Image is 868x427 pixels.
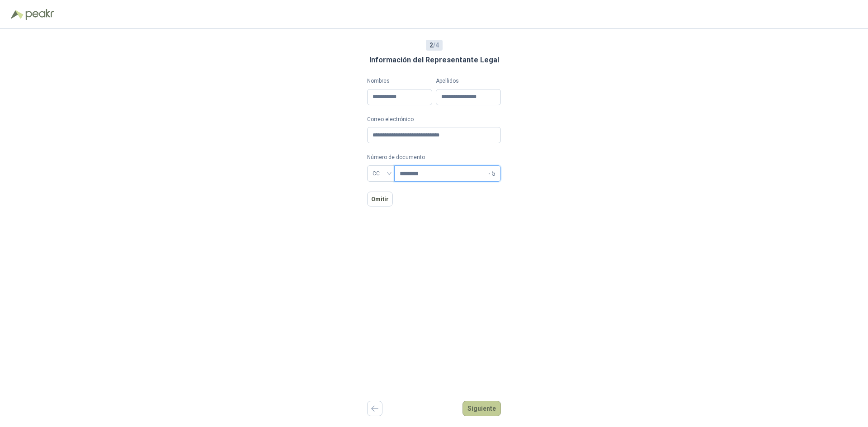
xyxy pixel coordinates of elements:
b: 2 [429,42,433,49]
label: Apellidos [436,77,501,85]
label: Correo electrónico [367,115,501,124]
button: Siguiente [462,401,501,416]
span: CC [373,167,389,180]
img: Logo [11,10,24,19]
img: Peakr [25,9,54,20]
label: Nombres [367,77,432,85]
span: / 4 [429,40,439,50]
h3: Información del Representante Legal [369,54,499,66]
span: - 5 [488,166,495,181]
p: Número de documento [367,153,501,162]
button: Omitir [367,192,393,206]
